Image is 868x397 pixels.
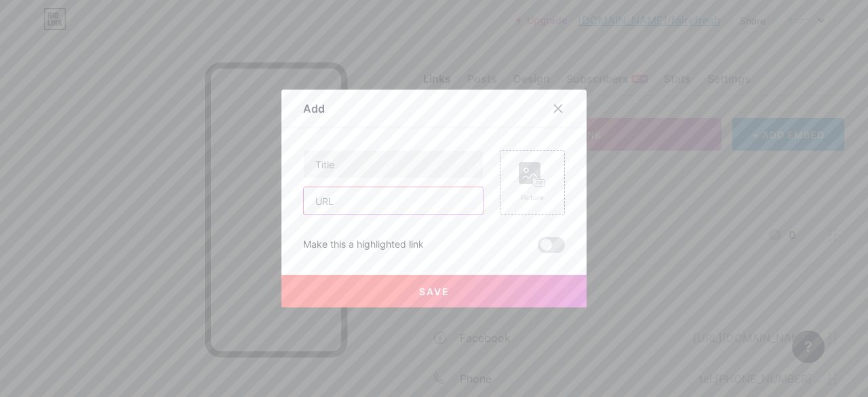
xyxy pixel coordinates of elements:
div: Add [303,100,325,117]
div: Make this a highlighted link [303,237,424,253]
input: Title [304,151,483,178]
input: URL [304,187,483,214]
div: Picture [519,193,546,203]
button: Save [281,275,587,307]
span: Save [419,286,450,297]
